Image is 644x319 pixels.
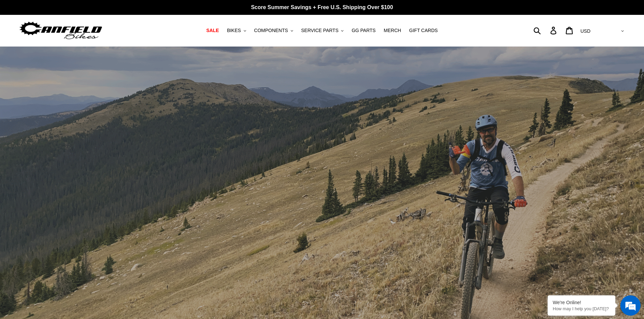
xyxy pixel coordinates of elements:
[553,306,610,311] p: How may I help you today?
[254,28,288,33] span: COMPONENTS
[301,28,338,33] span: SERVICE PARTS
[223,26,249,35] button: BIKES
[406,26,441,35] a: GIFT CARDS
[384,28,401,33] span: MERCH
[227,28,241,33] span: BIKES
[203,26,222,35] a: SALE
[537,23,554,38] input: Search
[409,28,438,33] span: GIFT CARDS
[251,26,296,35] button: COMPONENTS
[206,28,219,33] span: SALE
[380,26,404,35] a: MERCH
[298,26,347,35] button: SERVICE PARTS
[352,28,376,33] span: GG PARTS
[19,20,103,41] img: Canfield Bikes
[553,300,610,305] div: We're Online!
[348,26,379,35] a: GG PARTS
